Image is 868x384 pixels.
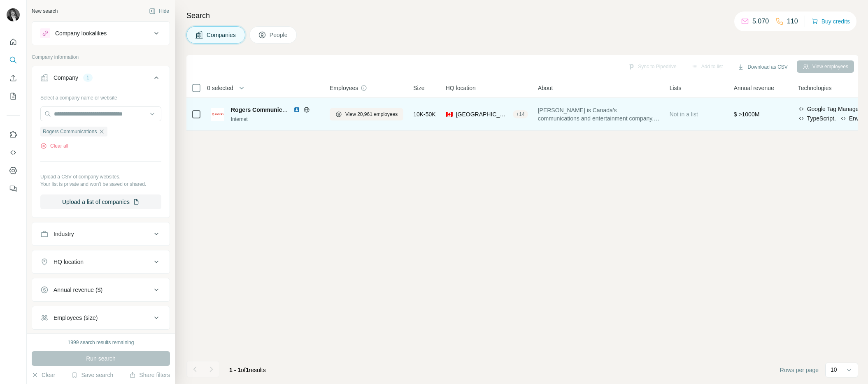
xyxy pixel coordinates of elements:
[54,258,84,266] div: HQ location
[231,106,299,113] span: Rogers Communications
[538,84,553,92] span: About
[43,128,97,135] span: Rogers Communications
[752,16,769,26] p: 5,070
[513,111,528,118] div: + 14
[54,74,78,82] div: Company
[32,53,170,61] p: Company information
[780,366,819,374] span: Rows per page
[734,84,774,92] span: Annual revenue
[7,35,20,49] button: Quick start
[330,84,358,92] span: Employees
[32,280,170,300] button: Annual revenue ($)
[7,71,20,86] button: Enrich CSV
[732,61,793,73] button: Download as CSV
[446,84,476,92] span: HQ location
[40,142,68,150] button: Clear all
[40,194,161,209] button: Upload a list of companies
[413,84,424,92] span: Size
[229,367,241,373] span: 1 - 1
[32,371,55,379] button: Clear
[211,108,224,121] img: Logo of Rogers Communications
[83,74,93,81] div: 1
[54,286,102,294] div: Annual revenue ($)
[330,108,403,120] button: View 20,961 employees
[7,181,20,196] button: Feedback
[207,31,237,39] span: Companies
[186,10,858,21] h4: Search
[670,111,698,118] span: Not in a list
[229,367,266,373] span: results
[831,365,837,374] p: 10
[231,116,320,123] div: Internet
[456,110,510,118] span: [GEOGRAPHIC_DATA], [GEOGRAPHIC_DATA]
[32,252,170,272] button: HQ location
[734,111,760,118] span: $ >1000M
[207,84,233,92] span: 0 selected
[32,308,170,328] button: Employees (size)
[812,16,850,27] button: Buy credits
[129,371,170,379] button: Share filters
[54,230,74,238] div: Industry
[40,180,161,188] p: Your list is private and won't be saved or shared.
[413,110,435,118] span: 10K-50K
[849,114,866,123] span: Envoy,
[32,23,170,43] button: Company lookalikes
[54,314,98,322] div: Employees (size)
[670,84,682,92] span: Lists
[7,53,20,67] button: Search
[293,106,300,113] img: LinkedIn logo
[7,127,20,142] button: Use Surfe on LinkedIn
[7,145,20,160] button: Use Surfe API
[538,106,660,123] span: [PERSON_NAME] is Canada’s communications and entertainment company, driven to connect and enterta...
[7,89,20,104] button: My lists
[807,105,862,113] span: Google Tag Manager,
[270,31,289,39] span: People
[807,114,836,123] span: TypeScript,
[345,111,398,118] span: View 20,961 employees
[40,91,161,102] div: Select a company name or website
[32,68,170,91] button: Company1
[246,367,249,373] span: 1
[7,8,20,21] img: Avatar
[787,16,798,26] p: 110
[446,110,453,118] span: 🇨🇦
[241,367,246,373] span: of
[68,339,134,346] div: 1999 search results remaining
[32,224,170,244] button: Industry
[143,5,175,17] button: Hide
[798,84,832,92] span: Technologies
[32,7,58,15] div: New search
[40,173,161,180] p: Upload a CSV of company websites.
[7,163,20,178] button: Dashboard
[55,29,107,37] div: Company lookalikes
[71,371,113,379] button: Save search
